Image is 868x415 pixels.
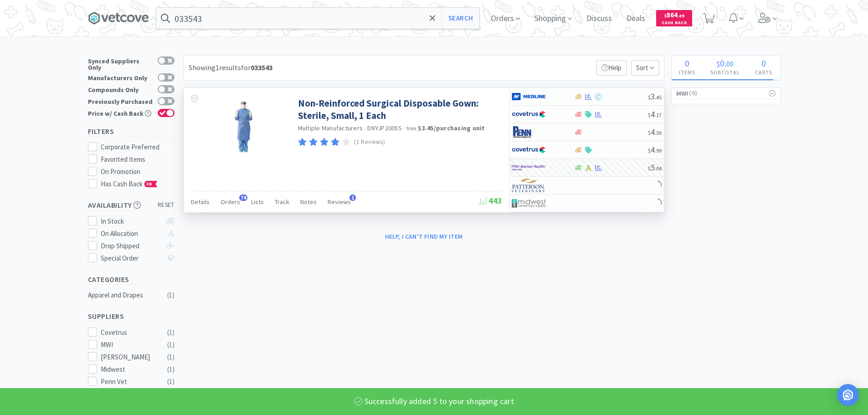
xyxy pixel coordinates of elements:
[672,68,703,77] h4: Items
[101,216,161,227] div: In Stock
[664,10,684,19] span: 864
[512,90,546,103] img: a646391c64b94eb2892348a965bf03f3_134.png
[512,196,546,210] img: 4dd14cff54a648ac9e977f0c5da9bc2e_5.png
[101,339,157,350] div: MWI
[583,15,616,23] a: Discuss
[88,56,153,71] div: Synced Suppliers Only
[648,94,651,101] span: $
[648,165,651,172] span: $
[512,143,546,157] img: 77fca1acd8b6420a9015268ca798ef17_1.png
[101,241,161,251] div: Drop Shipped
[167,339,175,350] div: ( 1 )
[328,198,351,206] span: Reviews
[167,352,175,363] div: ( 1 )
[167,364,175,375] div: ( 1 )
[88,200,175,210] h5: Availability
[241,63,272,72] span: for
[251,63,272,72] strong: 033543
[631,60,659,76] span: Sort
[167,327,175,338] div: ( 1 )
[101,166,175,177] div: On Promotion
[380,229,468,244] button: Help, I can't find my item
[648,109,662,119] span: 4
[364,124,366,132] span: ·
[225,97,262,156] img: dffa6efeb9c848ac953a5fd9d371d820_31135.png
[191,198,210,206] span: Details
[221,198,240,206] span: Orders
[761,57,766,69] span: 0
[655,129,662,136] span: . 36
[251,198,264,206] span: Lists
[512,179,546,192] img: f5e969b455434c6296c6d81ef179fa71_3.png
[88,85,153,93] div: Compounds Only
[703,68,748,77] h4: Subtotal
[512,161,546,174] img: f6b2451649754179b5b4e0c70c3f7cb0_2.png
[367,124,402,132] span: DNYJP2005S
[442,8,479,29] button: Search
[748,68,780,77] h4: Carts
[685,57,689,69] span: 0
[648,91,662,102] span: 3
[662,20,687,26] span: Cash Back
[403,124,405,132] span: ·
[101,228,161,239] div: On Allocation
[101,364,157,375] div: Midwest
[298,124,363,132] a: Multiple Manufacturers
[676,88,688,98] span: MWI
[648,144,662,155] span: 4
[300,198,317,206] span: Notes
[101,142,175,153] div: Corporate Preferred
[406,125,416,132] span: from
[88,274,175,285] h5: Categories
[158,200,175,210] span: reset
[655,94,662,101] span: . 45
[648,129,651,136] span: $
[167,290,175,301] div: ( 1 )
[418,124,485,132] strong: $3.45 / purchasing unit
[88,73,153,81] div: Manufacturers Only
[101,327,157,338] div: Covetrus
[354,138,385,147] p: (1 Reviews)
[596,60,627,76] p: Help
[648,162,662,173] span: 5
[88,109,153,117] div: Price w/ Cash Back
[101,179,158,188] span: Has Cash Back
[275,198,289,206] span: Track
[655,112,662,118] span: . 17
[655,147,662,154] span: . 99
[703,59,748,68] div: .
[720,57,724,69] span: 0
[88,97,153,105] div: Previously Purchased
[512,108,546,121] img: 77fca1acd8b6420a9015268ca798ef17_1.png
[648,127,662,137] span: 4
[478,195,502,206] span: 443
[349,195,356,201] span: 1
[239,195,247,201] span: 74
[512,125,546,139] img: e1133ece90fa4a959c5ae41b0808c578_9.png
[688,89,766,98] span: ( 0 )
[623,15,649,23] a: Deals
[664,13,667,19] span: $
[298,97,500,122] a: Non-Reinforced Surgical Disposable Gown: Sterile, Small, 1 Each
[648,147,651,154] span: $
[656,6,692,31] a: $864.89Cash Back
[726,59,734,68] span: 00
[101,154,175,165] div: Favorited Items
[678,13,684,19] span: . 89
[189,62,272,74] div: Showing 1 results
[837,384,859,406] div: Open Intercom Messenger
[88,290,162,301] div: Apparel and Drapes
[655,165,662,172] span: . 04
[167,376,175,387] div: ( 1 )
[101,376,157,387] div: Penn Vet
[101,253,161,264] div: Special Order
[648,112,651,118] span: $
[717,59,720,68] span: $
[88,126,175,137] h5: Filters
[101,352,157,363] div: [PERSON_NAME]
[88,311,175,322] h5: Suppliers
[156,8,479,29] input: Search by item, sku, manufacturer, ingredient, size...
[145,181,154,187] span: CB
